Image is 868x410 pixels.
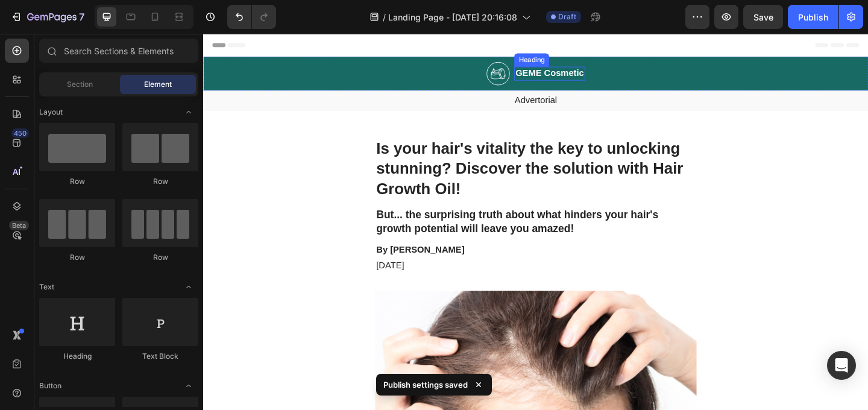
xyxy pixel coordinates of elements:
[558,11,576,22] span: Draft
[11,128,29,138] div: 450
[743,5,783,29] button: Save
[187,113,536,181] h1: Is your hair's vitality the key to unlocking stunning? Discover the solution with Hair Growth Oil!
[39,252,115,263] div: Row
[39,107,63,118] span: Layout
[79,10,84,24] p: 7
[338,36,415,51] h2: GEME Cosmetic
[341,23,374,34] div: Heading
[383,11,386,24] span: /
[122,351,198,362] div: Text Block
[827,351,856,380] div: Open Intercom Messenger
[798,11,828,24] div: Publish
[9,221,29,230] div: Beta
[753,12,773,22] span: Save
[179,277,198,297] span: Toggle open
[39,380,61,391] span: Button
[188,246,535,259] p: [DATE]
[5,5,90,29] button: 7
[122,252,198,263] div: Row
[39,351,115,362] div: Heading
[227,5,276,29] div: Undo/Redo
[188,229,535,241] p: By [PERSON_NAME]
[187,188,536,220] h2: But... the surprising truth about what hinders your hair's growth potential will leave you amazed!
[179,376,198,396] span: Toggle open
[39,282,54,292] span: Text
[203,34,868,410] iframe: Design area
[67,79,93,90] span: Section
[39,176,115,187] div: Row
[144,79,172,90] span: Element
[383,379,468,391] p: Publish settings saved
[788,5,838,29] button: Publish
[39,39,198,63] input: Search Sections & Elements
[1,66,722,79] p: Advertorial
[388,11,517,24] span: Landing Page - [DATE] 20:16:08
[122,176,198,187] div: Row
[179,102,198,122] span: Toggle open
